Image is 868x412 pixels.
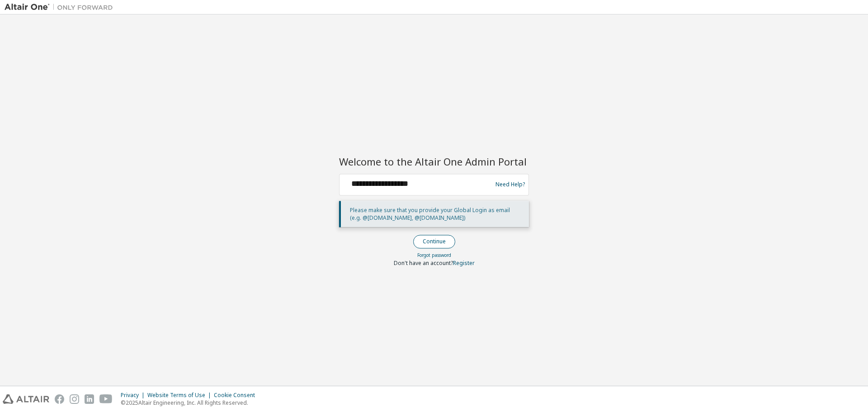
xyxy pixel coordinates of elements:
[121,399,260,407] p: © 2025 Altair Engineering, Inc. All Rights Reserved.
[121,392,147,399] div: Privacy
[70,394,79,404] img: instagram.svg
[417,252,451,258] a: Forgot password
[495,185,525,185] a: Need Help?
[55,394,64,404] img: facebook.svg
[413,235,455,248] button: Continue
[453,259,475,267] a: Register
[85,394,94,404] img: linkedin.svg
[147,392,214,399] div: Website Terms of Use
[99,394,113,404] img: youtube.svg
[3,394,49,404] img: altair_logo.svg
[394,259,453,267] span: Don't have an account?
[5,3,118,12] img: Altair One
[214,392,260,399] div: Cookie Consent
[350,206,522,222] p: Please make sure that you provide your Global Login as email (e.g. @[DOMAIN_NAME], @[DOMAIN_NAME])
[339,156,529,168] h2: Welcome to the Altair One Admin Portal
